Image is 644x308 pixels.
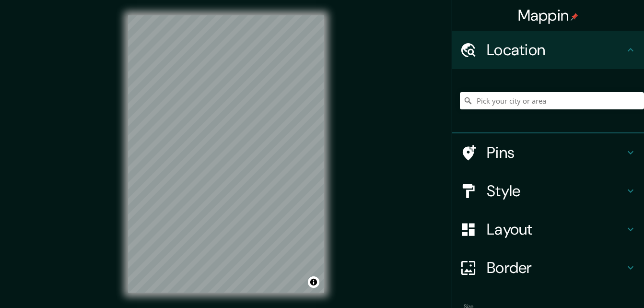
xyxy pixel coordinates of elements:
[571,13,578,21] img: pin-icon.png
[487,220,625,239] h4: Layout
[518,6,579,25] h4: Mappin
[487,143,625,162] h4: Pins
[452,133,644,172] div: Pins
[487,258,625,277] h4: Border
[308,276,319,288] button: Toggle attribution
[128,15,324,293] canvas: Map
[452,172,644,210] div: Style
[452,249,644,287] div: Border
[452,210,644,249] div: Layout
[487,181,625,201] h4: Style
[452,31,644,69] div: Location
[460,92,644,109] input: Pick your city or area
[487,40,625,59] h4: Location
